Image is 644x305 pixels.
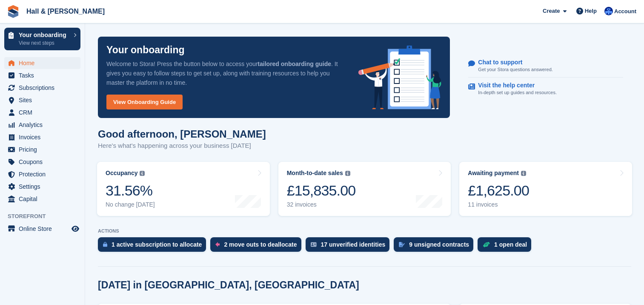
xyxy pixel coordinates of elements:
a: Your onboarding View next steps [4,28,80,50]
a: Occupancy 31.56% No change [DATE] [97,162,270,216]
span: Account [614,7,636,16]
a: 1 open deal [478,237,535,256]
a: Hall & [PERSON_NAME] [23,4,108,18]
img: icon-info-grey-7440780725fd019a000dd9b08b2336e03edf1995a4989e88bcd33f0948082b44.svg [140,171,145,176]
div: 1 open deal [494,241,527,248]
img: verify_identity-adf6edd0f0f0b5bbfe63781bf79b02c33cf7c696d77639b501bdc392416b5a36.svg [311,242,317,247]
a: View Onboarding Guide [106,95,183,109]
span: Capital [19,193,70,205]
p: View next steps [19,39,69,47]
a: Visit the help center In-depth set up guides and resources. [468,78,623,101]
a: Preview store [70,224,80,234]
p: Your onboarding [19,32,69,38]
strong: tailored onboarding guide [258,60,331,67]
div: 2 move outs to deallocate [224,241,297,248]
div: 9 unsigned contracts [409,241,469,248]
span: Invoices [19,131,70,143]
img: Claire Banham [604,7,613,15]
a: 1 active subscription to allocate [98,237,210,256]
img: move_outs_to_deallocate_icon-f764333ba52eb49d3ac5e1228854f67142a1ed5810a6f6cc68b1a99e826820c5.svg [215,242,220,247]
a: menu [4,144,80,155]
a: Awaiting payment £1,625.00 11 invoices [459,162,632,216]
span: Protection [19,168,70,180]
p: Welcome to Stora! Press the button below to access your . It gives you easy to follow steps to ge... [106,59,345,87]
a: menu [4,223,80,235]
a: 9 unsigned contracts [394,237,478,256]
a: menu [4,82,80,94]
a: Month-to-date sales £15,835.00 32 invoices [278,162,451,216]
p: ACTIONS [98,228,631,234]
div: Awaiting payment [468,170,519,177]
span: Help [585,7,597,15]
div: £1,625.00 [468,182,529,199]
img: stora-icon-8386f47178a22dfd0bd8f6a31ec36ba5ce8667c1dd55bd0f319d3a0aa187defe.svg [7,5,20,18]
h2: [DATE] in [GEOGRAPHIC_DATA], [GEOGRAPHIC_DATA] [98,279,359,291]
img: onboarding-info-6c161a55d2c0e0a8cae90662b2fe09162a5109e8cc188191df67fb4f79e88e88.svg [358,46,442,109]
p: In-depth set up guides and resources. [478,89,557,96]
a: menu [4,156,80,168]
div: 11 invoices [468,201,529,208]
a: menu [4,69,80,81]
div: 1 active subscription to allocate [112,241,202,248]
a: menu [4,119,80,131]
p: Visit the help center [478,82,550,89]
span: Home [19,57,70,69]
span: Create [543,7,560,15]
img: active_subscription_to_allocate_icon-d502201f5373d7db506a760aba3b589e785aa758c864c3986d89f69b8ff3... [103,242,107,247]
div: 32 invoices [287,201,356,208]
div: No change [DATE] [106,201,155,208]
span: Pricing [19,144,70,155]
div: 17 unverified identities [321,241,386,248]
a: menu [4,57,80,69]
a: menu [4,131,80,143]
span: Online Store [19,223,70,235]
img: icon-info-grey-7440780725fd019a000dd9b08b2336e03edf1995a4989e88bcd33f0948082b44.svg [345,171,350,176]
p: Chat to support [478,59,546,66]
img: deal-1b604bf984904fb50ccaf53a9ad4b4a5d6e5aea283cecdc64d6e3604feb123c2.svg [483,242,490,247]
a: 17 unverified identities [306,237,394,256]
a: menu [4,181,80,193]
img: contract_signature_icon-13c848040528278c33f63329250d36e43548de30e8caae1d1a13099fd9432cc5.svg [399,242,405,247]
a: Chat to support Get your Stora questions answered. [468,55,623,78]
a: menu [4,193,80,205]
a: menu [4,94,80,106]
span: Storefront [8,212,85,221]
p: Here's what's happening across your business [DATE] [98,141,266,151]
h1: Good afternoon, [PERSON_NAME] [98,128,266,140]
span: Sites [19,94,70,106]
div: £15,835.00 [287,182,356,199]
p: Your onboarding [106,45,185,55]
div: Occupancy [106,170,137,177]
a: menu [4,168,80,180]
div: Month-to-date sales [287,170,343,177]
img: icon-info-grey-7440780725fd019a000dd9b08b2336e03edf1995a4989e88bcd33f0948082b44.svg [521,171,526,176]
span: CRM [19,106,70,118]
span: Settings [19,181,70,193]
div: 31.56% [106,182,155,199]
a: menu [4,106,80,118]
span: Analytics [19,119,70,131]
span: Tasks [19,69,70,81]
p: Get your Stora questions answered. [478,66,552,73]
span: Coupons [19,156,70,168]
a: 2 move outs to deallocate [210,237,305,256]
span: Subscriptions [19,82,70,94]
